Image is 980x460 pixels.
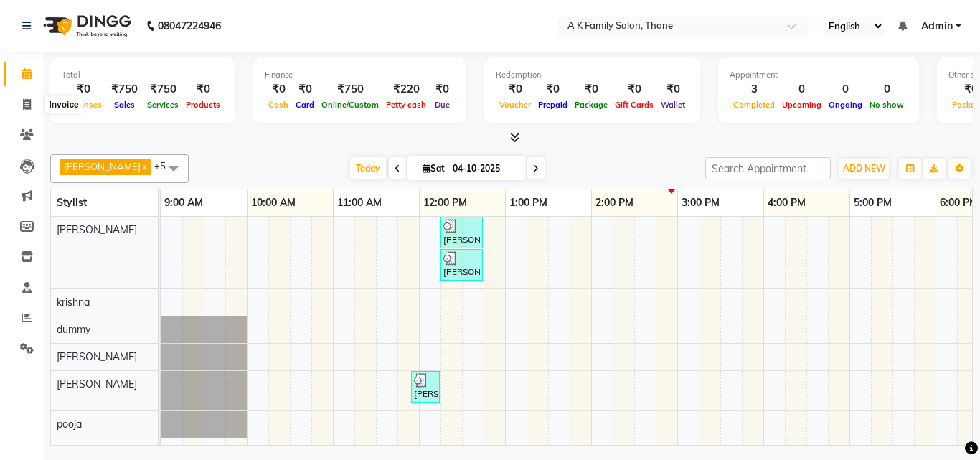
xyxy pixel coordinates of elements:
span: Upcoming [778,100,825,110]
span: Petty cash [382,100,430,110]
span: Completed [730,100,778,110]
a: 11:00 AM [334,192,385,213]
span: Cash [265,100,292,110]
img: logo [37,6,135,46]
div: 0 [825,81,866,98]
div: ₹0 [182,81,224,98]
span: Stylist [57,196,87,209]
a: 10:00 AM [248,192,299,213]
span: Products [182,100,224,110]
span: krishna [57,296,90,309]
div: 0 [866,81,908,98]
div: ₹0 [657,81,689,98]
div: ₹0 [265,81,292,98]
a: x [141,161,147,172]
span: Online/Custom [318,100,382,110]
span: Package [571,100,611,110]
span: Card [292,100,318,110]
div: Redemption [496,69,689,81]
span: Services [143,100,182,110]
div: Invoice [45,96,82,113]
a: 12:00 PM [420,192,471,213]
span: [PERSON_NAME] [64,161,141,172]
div: ₹750 [105,81,143,98]
span: Gift Cards [611,100,657,110]
div: Total [62,69,224,81]
span: Voucher [496,100,534,110]
a: 3:00 PM [678,192,723,213]
a: 9:00 AM [161,192,207,213]
div: [PERSON_NAME], TK02, 12:15 PM-12:45 PM, [DEMOGRAPHIC_DATA] Hair Service - [DEMOGRAPHIC_DATA] Hair... [442,219,481,246]
input: 2025-10-04 [448,158,520,179]
span: [PERSON_NAME] [57,377,137,390]
div: [PERSON_NAME], TK01, 11:55 AM-12:15 PM, offer hair wash (₹200) [413,373,438,400]
b: 08047224946 [158,6,221,46]
a: 1:00 PM [506,192,551,213]
span: pooja [57,418,82,431]
div: ₹0 [611,81,657,98]
span: Ongoing [825,100,866,110]
div: ₹750 [143,81,182,98]
div: ₹0 [430,81,455,98]
span: dummy [57,323,90,336]
div: ₹0 [496,81,534,98]
span: Today [350,157,386,179]
div: ₹0 [292,81,318,98]
div: ₹0 [571,81,611,98]
a: 4:00 PM [764,192,809,213]
span: No show [866,100,908,110]
div: Appointment [730,69,908,81]
button: ADD NEW [839,159,889,179]
span: [PERSON_NAME] [57,223,137,236]
input: Search Appointment [705,157,831,179]
div: ₹750 [318,81,382,98]
div: 3 [730,81,778,98]
div: Finance [265,69,455,81]
a: 5:00 PM [850,192,895,213]
span: ADD NEW [843,163,885,174]
div: ₹0 [534,81,571,98]
span: Sales [110,100,138,110]
div: ₹0 [62,81,105,98]
span: +5 [154,160,176,172]
span: Admin [921,19,953,34]
span: Due [431,100,453,110]
span: Wallet [657,100,689,110]
div: [PERSON_NAME], TK01, 12:15 PM-12:45 PM, offer hair cut (₹400) [442,251,481,278]
span: Sat [419,163,448,174]
a: 2:00 PM [592,192,637,213]
div: 0 [778,81,825,98]
div: ₹220 [382,81,430,98]
span: Prepaid [534,100,571,110]
span: [PERSON_NAME] [57,350,137,363]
